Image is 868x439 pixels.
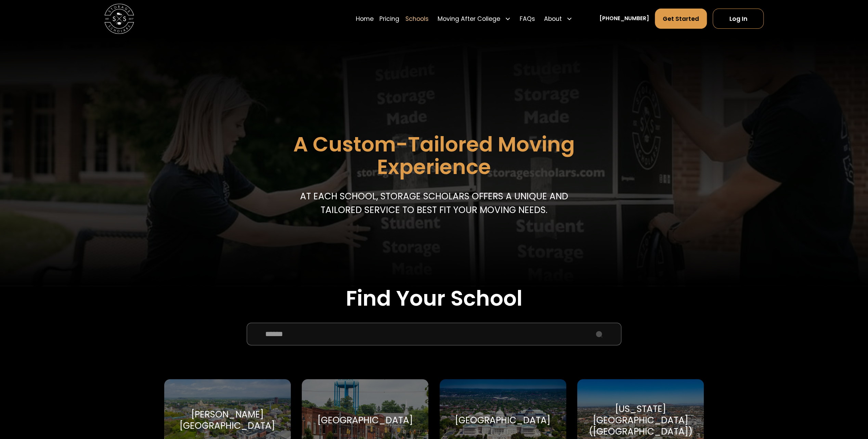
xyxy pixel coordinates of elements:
a: Get Started [655,9,707,29]
div: [US_STATE][GEOGRAPHIC_DATA] ([GEOGRAPHIC_DATA]) [586,403,695,437]
h1: A Custom-Tailored Moving Experience [254,133,614,178]
a: FAQs [520,8,535,29]
a: Log In [713,9,764,29]
div: [GEOGRAPHIC_DATA] [318,415,413,426]
div: Moving After College [438,14,500,23]
div: About [541,8,575,29]
img: Storage Scholars main logo [104,4,134,34]
h2: Find Your School [164,286,704,311]
p: At each school, storage scholars offers a unique and tailored service to best fit your Moving needs. [297,189,571,216]
a: Pricing [379,8,399,29]
div: [GEOGRAPHIC_DATA] [455,415,550,426]
div: [PERSON_NAME][GEOGRAPHIC_DATA] [173,409,282,431]
a: Home [356,8,374,29]
div: About [544,14,562,23]
a: home [104,4,134,34]
div: Moving After College [435,8,514,29]
a: Schools [405,8,429,29]
a: [PHONE_NUMBER] [599,15,649,23]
